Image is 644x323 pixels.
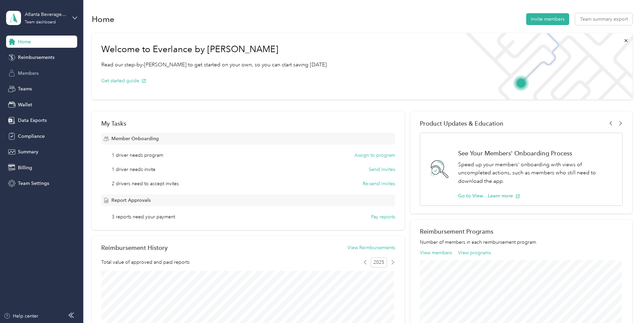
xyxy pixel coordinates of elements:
span: Team Settings [18,180,49,187]
button: View members [420,249,452,256]
span: Summary [18,148,38,155]
p: Read our step-by-[PERSON_NAME] to get started on your own, so you can start saving [DATE]. [101,61,328,69]
h2: Reimbursement History [101,244,168,251]
button: Re-send invites [363,180,395,187]
button: View programs [458,249,491,256]
span: Wallet [18,101,32,108]
span: 1 driver needs program [112,152,163,159]
span: 1 driver needs invite [112,166,155,173]
span: Teams [18,85,32,92]
h1: Home [92,16,114,23]
button: Help center [4,313,38,320]
span: Billing [18,164,32,171]
h1: Welcome to Everlance by [PERSON_NAME] [101,44,328,55]
span: 3 reports need your payment [112,213,175,220]
span: Total value of approved and paid reports [101,259,190,266]
span: Members [18,70,39,77]
span: Reimbursements [18,54,55,61]
div: Atlanta Beverage Company [25,11,67,18]
span: 2 drivers need to accept invites [112,180,179,187]
div: My Tasks [101,120,395,127]
button: Learn more [488,192,520,199]
span: Report Approvals [111,197,151,204]
span: Member Onboarding [111,135,159,142]
iframe: Everlance-gr Chat Button Frame [606,285,644,323]
button: Invite members [526,13,569,25]
button: Pay reports [371,213,395,220]
span: Compliance [18,133,45,140]
h1: See Your Members' Onboarding Process [458,150,615,157]
img: Welcome to everlance [458,33,632,100]
button: Send invites [369,166,395,173]
span: Home [18,38,31,45]
div: Team dashboard [25,20,56,24]
span: Product Updates & Education [420,120,503,127]
span: 2025 [371,257,387,267]
button: Team summary export [575,13,632,25]
button: View Reimbursements [347,244,395,251]
p: Speed up your members' onboarding with views of uncompleted actions, such as members who still ne... [458,160,615,186]
h2: Reimbursement Programs [420,228,623,235]
span: Data Exports [18,117,47,124]
button: Assign to program [355,152,395,159]
p: Number of members in each reimbursement program. [420,239,623,246]
button: Get started guide [101,77,146,84]
button: Go to View [458,192,483,199]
